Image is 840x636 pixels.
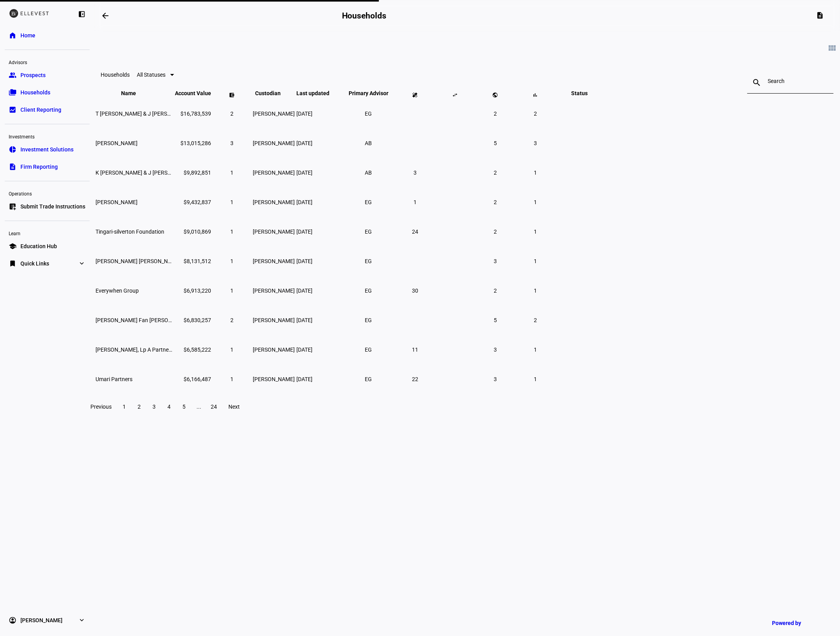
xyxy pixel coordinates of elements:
eth-mat-symbol: account_circle [9,616,17,624]
div: Investments [5,131,90,142]
span: [DATE] [296,317,312,323]
span: 2 [230,111,233,117]
eth-mat-symbol: bookmark [9,260,17,267]
li: AB [362,136,376,150]
span: 3 [494,258,497,264]
span: [PERSON_NAME] [253,111,295,117]
span: ... [197,404,201,410]
button: 24 [207,399,221,415]
li: EG [362,313,376,327]
span: 2 [494,111,497,117]
eth-mat-symbol: left_panel_close [78,10,86,18]
button: 5 [177,399,191,415]
span: 2 [494,229,497,235]
eth-mat-symbol: expand_more [78,260,86,267]
span: Account Value [175,90,211,96]
span: 1 [230,199,233,205]
eth-data-table-title: Households [101,72,130,78]
span: 1 [230,258,233,264]
div: Advisors [5,56,90,67]
span: 1 [534,288,537,294]
span: 1 [230,347,233,353]
span: [PERSON_NAME] [253,199,295,205]
span: [DATE] [296,258,312,264]
span: 1 [534,347,537,353]
span: 3 [230,140,233,146]
eth-mat-symbol: pie_chart [9,146,17,153]
td: $8,131,512 [175,247,211,275]
eth-mat-symbol: expand_more [78,616,86,624]
span: [PERSON_NAME] [253,347,295,353]
li: EG [362,107,376,121]
eth-mat-symbol: group [9,71,17,79]
span: 1 [534,258,537,264]
span: Tingari-silverton Foundation [96,229,164,235]
li: EG [362,195,376,209]
span: 4 [167,404,171,410]
span: 5 [182,404,186,410]
h2: Households [342,11,386,20]
span: [PERSON_NAME] [253,140,295,146]
eth-mat-symbol: description [9,163,17,171]
span: [DATE] [296,288,312,294]
mat-icon: arrow_backwards [101,11,110,20]
span: Prospects [20,71,46,79]
span: [PERSON_NAME] [253,317,295,323]
span: 22 [412,376,418,382]
span: [PERSON_NAME] [253,376,295,382]
span: Umari Partners [96,376,132,382]
span: 1 [230,170,233,176]
span: [DATE] [296,111,312,117]
span: Education Hub [20,242,57,250]
a: homeHome [5,28,90,43]
td: $6,166,487 [175,365,211,393]
span: 1 [414,199,417,205]
span: Everywhen Group [96,288,139,294]
span: 11 [412,347,418,353]
eth-mat-symbol: home [9,31,17,39]
a: bid_landscapeClient Reporting [5,102,90,118]
span: 24 [412,229,418,235]
span: Julia Davies White [96,140,138,146]
span: 30 [412,288,418,294]
a: Powered by [768,616,828,630]
span: [DATE] [296,347,312,353]
div: Operations [5,188,90,199]
span: Name [121,90,148,96]
td: $6,830,257 [175,306,211,334]
input: Search [768,78,813,84]
span: Larissa Karen Roesch [96,258,181,264]
button: ... [192,399,206,415]
div: Learn [5,227,90,238]
span: Custodian [255,90,292,96]
span: 5 [494,317,497,323]
span: 2 [494,170,497,176]
td: $6,585,222 [175,335,211,364]
span: 1 [534,376,537,382]
span: 2 [494,288,497,294]
li: EG [362,372,376,386]
li: EG [362,254,376,268]
span: [PERSON_NAME] [20,616,62,624]
span: Households [20,88,50,96]
span: K Solimine & J Smolen [96,170,195,176]
span: Home [20,31,35,39]
span: 1 [534,170,537,176]
eth-mat-symbol: school [9,242,17,250]
li: EG [362,284,376,298]
mat-icon: search [747,78,766,87]
td: $13,015,286 [175,129,211,157]
span: 3 [414,170,417,176]
mat-icon: description [816,11,824,19]
button: 2 [132,399,146,415]
span: 1 [230,229,233,235]
span: [DATE] [296,199,312,205]
eth-mat-symbol: list_alt_add [9,203,17,210]
a: groupProspects [5,67,90,83]
span: 1 [534,229,537,235]
span: [PERSON_NAME] [253,258,295,264]
span: 2 [230,317,233,323]
span: Yvette Sze Fan Lui [96,317,191,323]
button: 4 [162,399,176,415]
span: [DATE] [296,170,312,176]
